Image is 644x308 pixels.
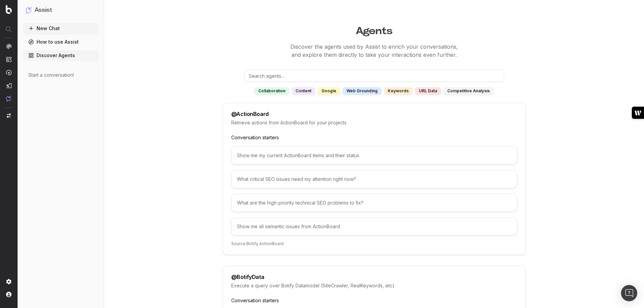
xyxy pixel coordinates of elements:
h1: Assist [34,5,52,15]
img: Setting [6,279,11,284]
p: Conversation starters [231,134,517,141]
div: google [318,87,340,95]
p: Retrieve actions from ActionBoard for your projects [231,119,517,126]
div: competitive analysis [444,87,494,95]
div: Show me all semantic issues from ActionBoard [231,217,517,236]
button: Assist [26,5,96,15]
img: Switch project [7,113,11,118]
p: Conversation starters [231,297,517,304]
a: Discover Agents [23,50,98,61]
div: collaboration [255,87,289,95]
button: New Chat [23,23,98,34]
p: Execute a query over Botify Datamodel (SiteCrawler, RealKeywords, etc) [231,282,517,289]
img: My account [6,292,11,297]
img: Intelligence [6,56,11,62]
div: Start a conversation! [28,72,93,78]
div: What critical SEO issues need my attention right now? [231,170,517,188]
div: @ BotifyData [231,274,264,280]
div: content [292,87,315,95]
a: How to use Assist [23,37,98,47]
img: Activation [6,70,11,75]
div: keywords [384,87,412,95]
div: web grounding [343,87,381,95]
div: Show me my current ActionBoard items and their status [231,146,517,165]
img: Analytics [6,44,11,49]
input: Search agents... [244,70,504,82]
img: Studio [6,83,11,88]
p: Discover the agents used by Assist to enrich your conversations, and explore them directly to tak... [115,43,634,59]
img: Botify logo [6,5,12,14]
h1: Agents [115,22,634,37]
div: What are the high-priority technical SEO problems to fix? [231,194,517,212]
img: Assist [26,7,32,13]
div: @ ActionBoard [231,111,269,117]
p: Source: Botify ActionBoard [231,241,517,246]
div: Open Intercom Messenger [621,285,637,301]
img: Assist [6,96,11,101]
div: URL data [415,87,441,95]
